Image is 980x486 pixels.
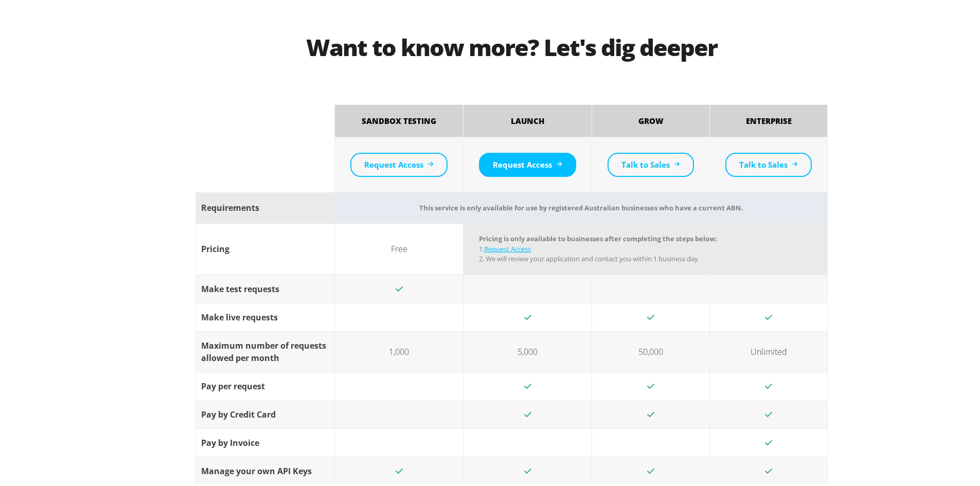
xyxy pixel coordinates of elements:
td: Unlimited [710,329,828,370]
div: Pay per request [201,378,329,390]
td: This service is only available for use by registered Australian businesses who have a current ABN. [335,190,828,222]
a: Request Access [479,151,576,175]
td: 50,000 [592,329,710,370]
td: 1,000 [335,329,464,370]
span: 1. 2. We will review your application and contact you within 1 business day [479,242,698,262]
div: Make test requests [201,281,329,293]
div: Requirements [201,200,329,212]
th: Launch [464,102,592,135]
a: Request Access [350,151,448,175]
div: Pay by Invoice [201,435,329,447]
div: Pay by Credit Card [201,406,329,419]
a: Talk to Sales [725,151,812,175]
th: Grow [592,102,710,135]
td: Free [335,222,464,273]
div: Maximum number of requests allowed per month [201,337,329,362]
th: Sandbox Testing [335,102,464,135]
div: Make live requests [201,309,329,321]
a: Talk to Sales [608,151,694,175]
th: Enterprise [710,102,828,135]
div: Manage your own API Keys [201,463,329,475]
h2: Want to know more? Let's dig deeper [195,14,828,76]
a: Request Access [484,242,531,251]
td: 5,000 [464,329,592,370]
td: Pricing is only available to businesses after completing the steps below: [464,222,828,273]
div: Pricing [201,241,329,253]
